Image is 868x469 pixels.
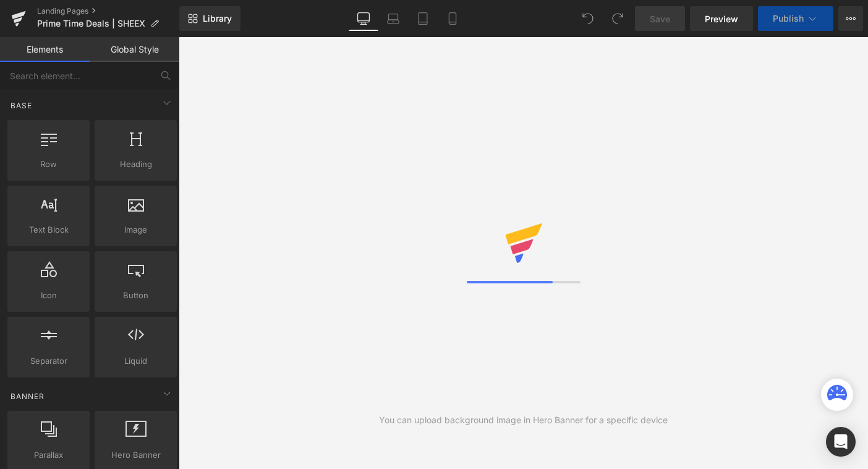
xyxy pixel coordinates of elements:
[650,12,670,25] span: Save
[378,6,408,31] a: Laptop
[773,14,804,24] span: Publish
[98,289,173,302] span: Button
[438,6,467,31] a: Mobile
[11,289,86,302] span: Icon
[11,449,86,462] span: Parallax
[576,6,600,31] button: Undo
[11,158,86,171] span: Row
[98,449,173,462] span: Hero Banner
[90,37,179,62] a: Global Style
[11,223,86,236] span: Text Block
[98,158,173,171] span: Heading
[37,6,179,16] a: Landing Pages
[605,6,630,31] button: Redo
[379,413,668,427] div: You can upload background image in Hero Banner for a specific device
[690,6,753,31] a: Preview
[9,390,46,402] span: Banner
[408,6,438,31] a: Tablet
[11,355,86,368] span: Separator
[349,6,378,31] a: Desktop
[179,6,240,31] a: New Library
[758,6,833,31] button: Publish
[826,427,856,457] div: Open Intercom Messenger
[9,100,33,111] span: Base
[705,12,738,25] span: Preview
[98,223,173,236] span: Image
[98,355,173,368] span: Liquid
[838,6,863,31] button: More
[203,13,232,24] span: Library
[37,19,145,28] span: Prime Time Deals | SHEEX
